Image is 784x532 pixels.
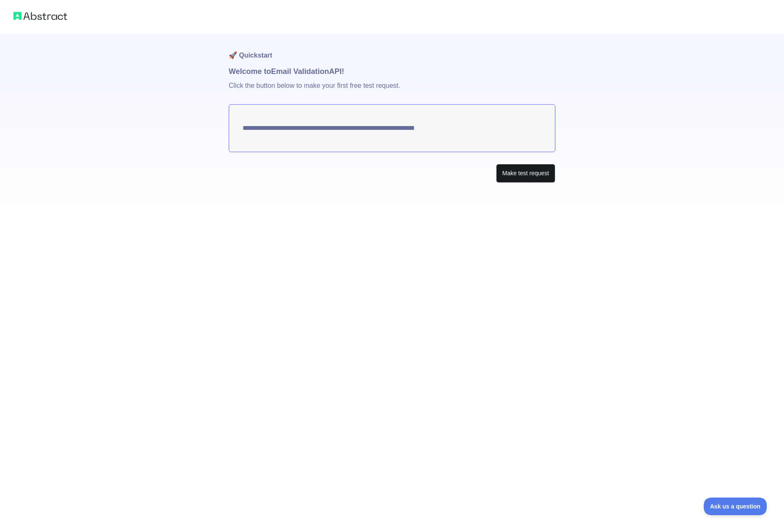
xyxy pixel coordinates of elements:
[496,164,555,183] button: Make test request
[229,66,555,77] h1: Welcome to Email Validation API!
[13,10,67,22] img: Abstract logo
[704,498,767,515] iframe: Toggle Customer Support
[229,34,555,66] h1: 🚀 Quickstart
[229,77,555,104] p: Click the button below to make your first free test request.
